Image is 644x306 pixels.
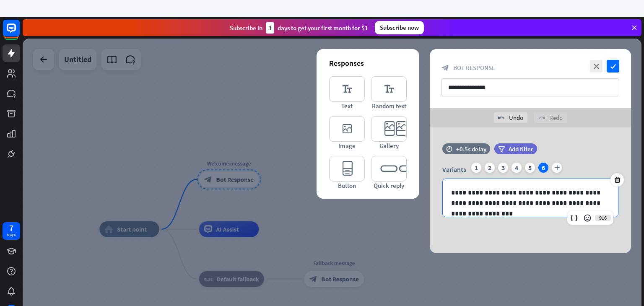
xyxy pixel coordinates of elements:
[534,112,567,123] div: Redo
[453,64,495,72] span: Bot Response
[456,145,486,153] div: +0.5s delay
[525,163,535,173] div: 5
[485,163,495,173] div: 2
[446,146,452,152] i: time
[9,224,13,232] div: 7
[494,112,527,123] div: Undo
[538,163,548,173] div: 6
[442,165,466,174] span: Variants
[590,60,602,73] i: close
[607,60,619,73] i: check
[512,163,522,173] div: 4
[266,22,274,34] div: 3
[230,22,368,34] div: Subscribe in days to get your first month for $1
[7,3,32,29] button: Open LiveChat chat widget
[498,146,505,152] i: filter
[3,222,20,240] a: 7 days
[509,145,533,153] span: Add filter
[498,163,508,173] div: 3
[7,232,16,238] div: days
[375,21,424,34] div: Subscribe now
[471,163,481,173] div: 1
[498,114,505,121] i: undo
[552,163,562,173] i: plus
[441,64,449,72] i: block_bot_response
[538,114,545,121] i: redo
